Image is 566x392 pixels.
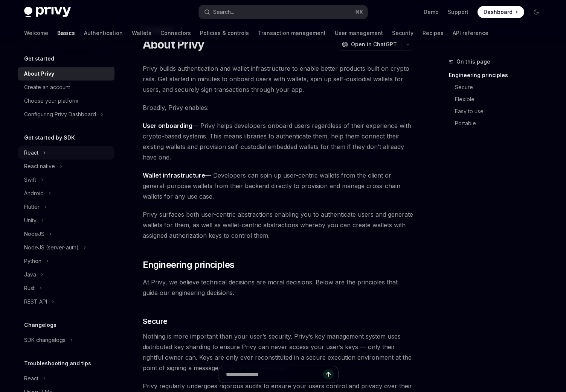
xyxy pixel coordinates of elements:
a: Security [392,24,413,42]
button: Toggle SDK changelogs section [18,333,114,347]
h5: Get started [24,54,54,63]
a: About Privy [18,67,114,81]
div: Rust [24,284,35,293]
div: React [24,374,38,383]
img: dark logo [24,7,71,17]
button: Toggle NodeJS (server-auth) section [18,241,114,254]
div: Flutter [24,202,40,211]
span: Dashboard [484,8,513,16]
button: Send message [323,369,334,380]
span: Open in ChatGPT [351,41,397,48]
div: Create an account [24,83,70,92]
button: Toggle NodeJS section [18,227,114,241]
span: — Privy helps developers onboard users regardless of their experience with crypto-based systems. ... [143,120,414,163]
a: Flexible [449,93,548,105]
a: Easy to use [449,105,548,117]
span: Engineering principles [143,259,235,271]
button: Open in ChatGPT [337,38,401,51]
span: ⌘ K [355,9,363,15]
a: API reference [453,24,488,42]
h5: Get started by SDK [24,133,75,142]
a: Support [448,8,468,16]
h5: Changelogs [24,321,56,330]
button: Toggle REST API section [18,295,114,308]
a: Demo [424,8,439,16]
button: Toggle Flutter section [18,200,114,214]
button: Toggle React section [18,146,114,160]
a: Authentication [84,24,123,42]
span: Privy builds authentication and wallet infrastructure to enable better products built on crypto r... [143,63,414,95]
span: Broadly, Privy enables: [143,102,414,113]
div: NodeJS [24,229,44,239]
button: Toggle Rust section [18,281,114,295]
a: User management [335,24,383,42]
div: About Privy [24,69,54,78]
div: Search... [213,8,234,17]
div: React native [24,162,55,171]
div: Choose your platform [24,96,78,105]
button: Toggle Java section [18,268,114,281]
span: At Privy, we believe technical decisions are moral decisions. Below are the principles that guide... [143,277,414,298]
div: NodeJS (server-auth) [24,243,79,252]
button: Toggle Android section [18,187,114,200]
button: Open search [199,5,368,19]
div: React [24,148,38,157]
button: Toggle Python section [18,254,114,268]
button: Toggle Swift section [18,173,114,187]
a: Choose your platform [18,94,114,108]
div: SDK changelogs [24,336,66,345]
a: Transaction management [258,24,326,42]
div: Android [24,189,44,198]
span: — Developers can spin up user-centric wallets from the client or general-purpose wallets from the... [143,170,414,202]
h1: About Privy [143,38,204,51]
button: Toggle Configuring Privy Dashboard section [18,108,114,121]
a: Basics [57,24,75,42]
a: Recipes [423,24,444,42]
a: Portable [449,117,548,129]
div: REST API [24,297,47,306]
div: Python [24,257,41,266]
strong: User onboarding [143,122,192,129]
h5: Troubleshooting and tips [24,359,91,368]
button: Toggle Unity section [18,214,114,227]
a: Create an account [18,81,114,94]
span: On this page [456,57,490,66]
a: Policies & controls [200,24,249,42]
button: Toggle dark mode [530,6,542,18]
div: Swift [24,175,36,184]
button: Toggle React section [18,372,114,385]
a: Secure [449,81,548,93]
span: Privy surfaces both user-centric abstractions enabling you to authenticate users and generate wal... [143,209,414,241]
strong: Wallet infrastructure [143,172,205,179]
a: Connectors [160,24,191,42]
div: Configuring Privy Dashboard [24,110,96,119]
button: Toggle React native section [18,160,114,173]
a: Wallets [132,24,151,42]
div: Unity [24,216,37,225]
a: Engineering principles [449,69,548,81]
input: Ask a question... [226,366,323,383]
a: Welcome [24,24,48,42]
a: Dashboard [478,6,524,18]
span: Nothing is more important than your user’s security. Privy’s key management system uses distribut... [143,331,414,373]
span: Secure [143,316,168,327]
div: Java [24,270,36,279]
